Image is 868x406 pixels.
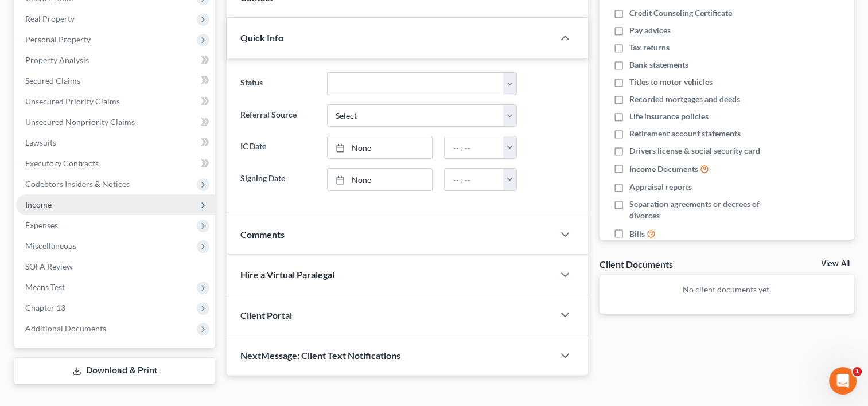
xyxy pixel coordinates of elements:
[235,104,321,127] label: Referral Source
[629,93,740,105] span: Recorded mortgages and deeds
[16,112,215,132] a: Unsecured Nonpriority Claims
[629,76,713,88] span: Titles to motor vehicles
[235,168,321,191] label: Signing Date
[25,117,135,127] span: Unsecured Nonpriority Claims
[25,138,56,147] span: Lawsuits
[600,258,673,270] div: Client Documents
[25,34,91,44] span: Personal Property
[240,229,285,240] span: Comments
[25,179,130,189] span: Codebtors Insiders & Notices
[445,169,504,190] input: -- : --
[853,367,862,376] span: 1
[235,136,321,159] label: IC Date
[14,357,215,384] a: Download & Print
[629,163,698,175] span: Income Documents
[25,158,99,168] span: Executory Contracts
[240,310,292,321] span: Client Portal
[25,14,75,24] span: Real Property
[25,323,106,333] span: Additional Documents
[25,282,65,292] span: Means Test
[629,25,671,36] span: Pay advices
[25,96,120,106] span: Unsecured Priority Claims
[629,42,670,53] span: Tax returns
[445,136,504,158] input: -- : --
[609,284,845,295] p: No client documents yet.
[25,200,52,209] span: Income
[240,350,400,361] span: NextMessage: Client Text Notifications
[16,71,215,91] a: Secured Claims
[16,256,215,277] a: SOFA Review
[25,76,80,85] span: Secured Claims
[16,132,215,153] a: Lawsuits
[16,50,215,71] a: Property Analysis
[629,228,645,240] span: Bills
[25,241,76,251] span: Miscellaneous
[829,367,857,395] iframe: Intercom live chat
[328,169,433,190] a: None
[629,59,688,71] span: Bank statements
[235,72,321,95] label: Status
[25,303,65,313] span: Chapter 13
[629,198,781,221] span: Separation agreements or decrees of divorces
[25,261,73,271] span: SOFA Review
[240,32,283,43] span: Quick Info
[629,181,692,193] span: Appraisal reports
[16,91,215,112] a: Unsecured Priority Claims
[629,128,741,139] span: Retirement account statements
[629,145,760,157] span: Drivers license & social security card
[328,136,433,158] a: None
[25,220,58,230] span: Expenses
[16,153,215,174] a: Executory Contracts
[629,7,732,19] span: Credit Counseling Certificate
[25,55,89,65] span: Property Analysis
[629,111,709,122] span: Life insurance policies
[240,269,334,280] span: Hire a Virtual Paralegal
[821,260,850,268] a: View All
